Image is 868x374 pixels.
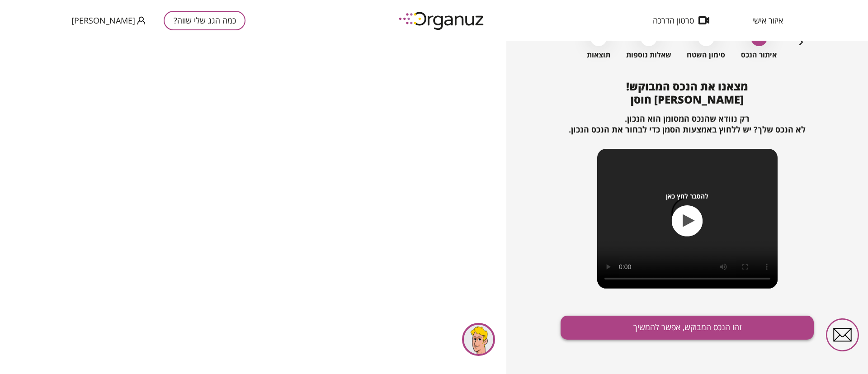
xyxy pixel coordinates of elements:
[626,51,671,59] span: שאלות נוספות
[687,51,725,59] span: סימון השטח
[626,79,748,107] span: מצאנו את הנכס המבוקש! [PERSON_NAME] חוסן
[741,51,777,59] span: איתור הנכס
[739,16,797,25] button: איזור אישי
[639,16,723,25] button: סרטון הדרכה
[587,51,610,59] span: תוצאות
[392,8,492,33] img: logo
[71,15,146,26] button: [PERSON_NAME]
[71,16,135,25] span: [PERSON_NAME]
[653,16,694,25] span: סרטון הדרכה
[666,192,708,200] span: להסבר לחץ כאן
[561,316,814,340] button: זהו הנכס המבוקש, אפשר להמשיך
[569,113,806,135] span: רק נוודא שהנכס המסומן הוא הנכון. לא הנכס שלך? יש ללחוץ באמצעות הסמן כדי לבחור את הנכס הנכון.
[164,11,245,30] button: כמה הגג שלי שווה?
[752,16,783,25] span: איזור אישי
